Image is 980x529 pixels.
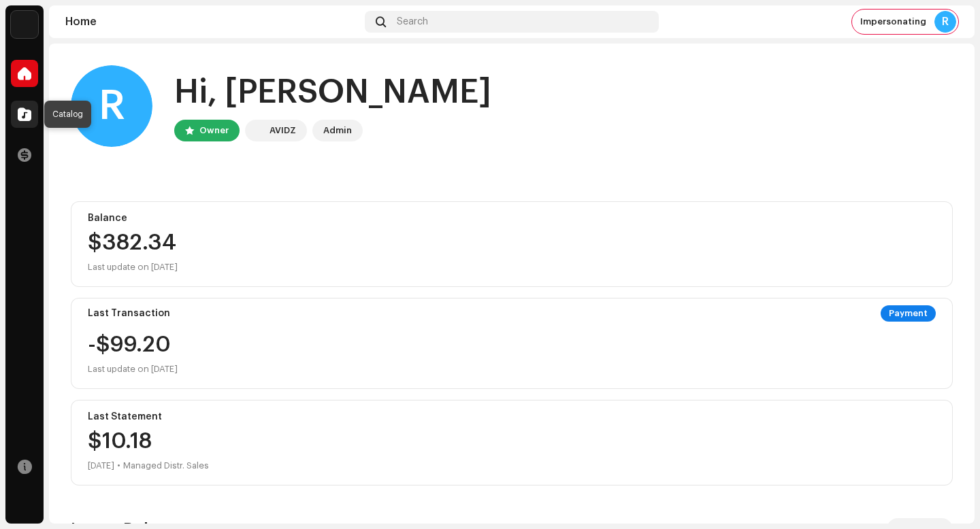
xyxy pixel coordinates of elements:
[199,122,229,139] div: Owner
[71,400,953,485] re-o-card-value: Last Statement
[65,16,359,27] div: Home
[934,11,956,33] div: R
[88,458,114,474] div: [DATE]
[174,71,491,114] div: Hi, [PERSON_NAME]
[88,308,170,319] div: Last Transaction
[11,11,38,38] img: 10d72f0b-d06a-424f-aeaa-9c9f537e57b6
[248,122,264,139] img: 10d72f0b-d06a-424f-aeaa-9c9f537e57b6
[71,201,953,287] re-o-card-value: Balance
[71,65,152,147] div: R
[323,122,352,139] div: Admin
[123,458,209,474] div: Managed Distr. Sales
[88,361,178,377] div: Last update on [DATE]
[88,213,936,224] div: Balance
[397,16,428,27] span: Search
[269,122,296,139] div: AVIDZ
[117,458,120,474] div: •
[88,411,936,422] div: Last Statement
[860,16,926,27] span: Impersonating
[881,305,936,322] div: Payment
[88,259,936,275] div: Last update on [DATE]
